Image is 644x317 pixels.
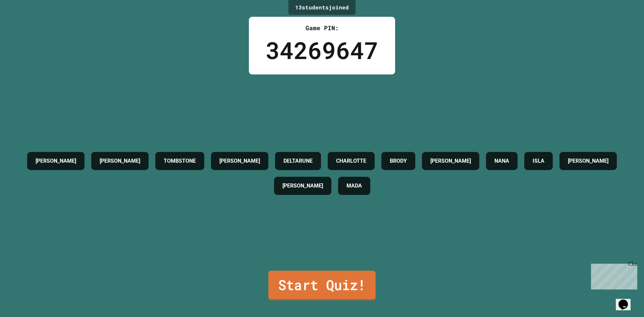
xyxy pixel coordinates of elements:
[568,157,608,165] h4: [PERSON_NAME]
[282,182,323,190] h4: [PERSON_NAME]
[336,157,366,165] h4: CHARLOTTE
[494,157,509,165] h4: NANA
[3,3,46,43] div: Chat with us now!Close
[219,157,260,165] h4: [PERSON_NAME]
[100,157,140,165] h4: [PERSON_NAME]
[266,33,378,68] div: 34269647
[616,290,637,310] iframe: chat widget
[36,157,76,165] h4: [PERSON_NAME]
[390,157,407,165] h4: BRODY
[268,271,376,300] a: Start Quiz!
[164,157,196,165] h4: TOMBSTONE
[533,157,544,165] h4: ISLA
[266,23,378,33] div: Game PIN:
[346,182,362,190] h4: MADA
[588,261,637,289] iframe: chat widget
[430,157,471,165] h4: [PERSON_NAME]
[283,157,313,165] h4: DELTARUNE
